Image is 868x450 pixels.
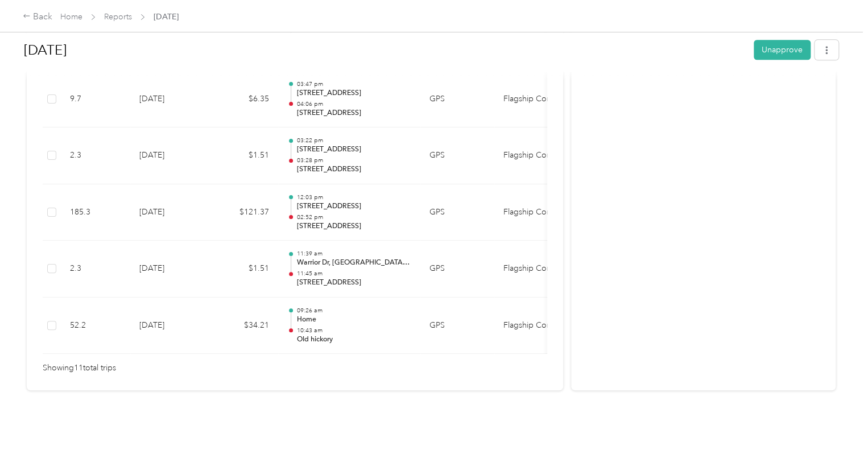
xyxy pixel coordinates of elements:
[296,201,411,212] p: [STREET_ADDRESS]
[210,241,278,298] td: $1.51
[130,184,210,241] td: [DATE]
[494,298,580,354] td: Flagship Communities
[296,164,411,175] p: [STREET_ADDRESS]
[23,10,52,24] div: Back
[296,335,411,345] p: Old hickory
[494,71,580,128] td: Flagship Communities
[130,127,210,184] td: [DATE]
[494,184,580,241] td: Flagship Communities
[60,12,82,22] a: Home
[61,298,130,354] td: 52.2
[210,298,278,354] td: $34.21
[296,88,411,98] p: [STREET_ADDRESS]
[210,127,278,184] td: $1.51
[61,184,130,241] td: 185.3
[130,71,210,128] td: [DATE]
[296,327,411,335] p: 10:43 am
[296,307,411,315] p: 09:26 am
[296,250,411,258] p: 11:39 am
[296,278,411,288] p: [STREET_ADDRESS]
[210,71,278,128] td: $6.35
[61,127,130,184] td: 2.3
[494,127,580,184] td: Flagship Communities
[296,258,411,268] p: Warrior Dr, [GEOGRAPHIC_DATA], [GEOGRAPHIC_DATA], [GEOGRAPHIC_DATA]
[130,298,210,354] td: [DATE]
[494,241,580,298] td: Flagship Communities
[296,270,411,278] p: 11:45 am
[24,36,746,64] h1: Aug 2025
[210,184,278,241] td: $121.37
[754,40,811,60] button: Unapprove
[296,193,411,201] p: 12:03 pm
[296,213,411,221] p: 02:52 pm
[296,108,411,118] p: [STREET_ADDRESS]
[296,315,411,325] p: Home
[296,221,411,232] p: [STREET_ADDRESS]
[420,71,494,128] td: GPS
[61,241,130,298] td: 2.3
[296,137,411,145] p: 03:22 pm
[296,80,411,88] p: 03:47 pm
[296,100,411,108] p: 04:06 pm
[420,127,494,184] td: GPS
[804,386,868,450] iframe: Everlance-gr Chat Button Frame
[420,241,494,298] td: GPS
[296,145,411,155] p: [STREET_ADDRESS]
[420,298,494,354] td: GPS
[154,11,179,23] span: [DATE]
[61,71,130,128] td: 9.7
[420,184,494,241] td: GPS
[43,362,116,374] span: Showing 11 total trips
[296,156,411,164] p: 03:28 pm
[130,241,210,298] td: [DATE]
[104,12,132,22] a: Reports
